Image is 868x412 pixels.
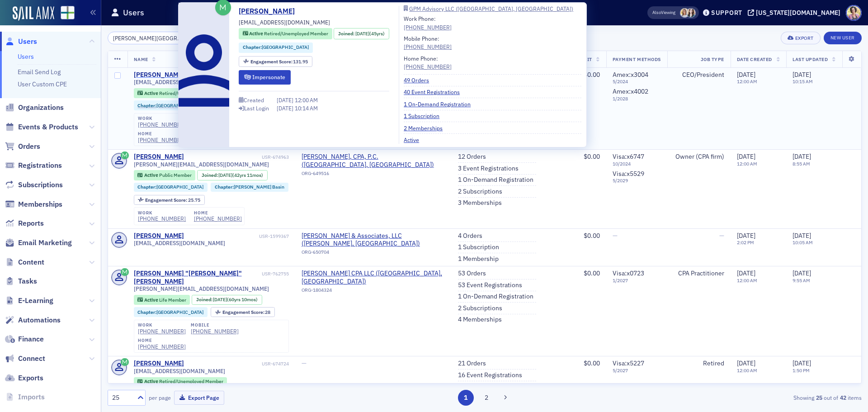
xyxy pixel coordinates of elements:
[719,232,724,240] span: —
[5,238,72,248] a: Email Marketing
[617,393,862,402] div: Showing out of items
[137,184,203,190] a: Chapter:[GEOGRAPHIC_DATA]
[215,184,234,190] span: Chapter :
[748,9,844,16] button: [US_STATE][DOMAIN_NAME]
[737,269,755,277] span: [DATE]
[18,68,61,76] a: Email Send Log
[215,184,284,190] a: Chapter:[PERSON_NAME] Basin
[239,56,312,67] div: Engagement Score: 131.95
[138,215,186,222] a: [PHONE_NUMBER]
[18,257,44,267] span: Content
[137,184,156,190] span: Chapter :
[5,276,37,286] a: Tasks
[613,269,644,277] span: Visa : x0723
[239,6,302,17] a: [PERSON_NAME]
[355,30,369,37] span: [DATE]
[613,278,661,284] span: 1 / 2027
[134,232,184,240] a: [PERSON_NAME]
[243,30,328,38] a: Active Retired/Unemployed Member
[613,178,661,184] span: 5 / 2029
[5,103,64,113] a: Organizations
[243,44,262,50] span: Chapter :
[243,44,309,51] a: Chapter:[GEOGRAPHIC_DATA]
[613,170,644,178] span: Visa : x5529
[737,161,757,167] time: 12:00 AM
[218,172,263,178] div: (42yrs 11mos)
[137,103,203,109] a: Chapter:[GEOGRAPHIC_DATA]
[409,6,573,11] div: GPM Advisory LLC ([GEOGRAPHIC_DATA], [GEOGRAPHIC_DATA])
[478,390,494,406] button: 2
[134,161,269,168] span: [PERSON_NAME][EMAIL_ADDRESS][DOMAIN_NAME]
[197,170,268,180] div: Joined: 1982-10-27 00:00:00
[302,153,445,169] span: Brenda J. Morrison, CPA, P.C. (HUNTSVILLE, AL)
[13,6,54,21] a: SailAMX
[302,287,445,296] div: ORG-1804324
[302,232,445,248] span: Morrison & Associates, LLC (Hoover, AL)
[138,343,186,350] div: [PHONE_NUMBER]
[793,152,811,161] span: [DATE]
[338,30,355,38] span: Joined :
[134,360,184,368] a: [PERSON_NAME]
[680,8,689,18] span: Bethany Booth
[613,368,661,374] span: 5 / 2027
[134,183,208,192] div: Chapter:
[652,9,675,16] span: Viewing
[174,391,224,405] button: Export Page
[674,270,724,278] div: CPA Practitioner
[793,56,828,62] span: Last Updated
[138,121,186,128] div: [PHONE_NUMBER]
[5,315,61,325] a: Automations
[458,255,499,263] a: 1 Membership
[404,136,426,144] a: Active
[159,378,223,384] span: Retired/Unemployed Member
[846,5,862,21] span: Profile
[18,373,43,383] span: Exports
[613,359,644,367] span: Visa : x5227
[137,309,156,315] span: Chapter :
[138,338,186,343] div: home
[194,215,242,222] a: [PHONE_NUMBER]
[737,232,755,240] span: [DATE]
[458,293,533,301] a: 1 On-Demand Registration
[302,249,445,258] div: ORG-650704
[5,142,40,152] a: Orders
[5,392,45,402] a: Imports
[584,152,600,161] span: $0.00
[458,153,486,161] a: 12 Orders
[159,90,223,96] span: Retired/Unemployed Member
[737,78,757,85] time: 12:00 AM
[737,367,757,374] time: 12:00 AM
[123,7,144,18] h1: Users
[793,277,810,284] time: 9:55 AM
[584,232,600,240] span: $0.00
[54,6,75,21] a: View Homepage
[795,36,814,41] div: Export
[5,180,63,190] a: Subscriptions
[5,257,44,267] a: Content
[711,9,742,17] div: Support
[185,361,289,367] div: USR-674724
[18,354,45,364] span: Connect
[137,297,186,303] a: Active Life Member
[18,238,72,248] span: Email Marketing
[701,56,724,62] span: Job Type
[295,96,318,104] span: 12:00 AM
[5,373,43,383] a: Exports
[404,6,581,11] a: GPM Advisory LLC ([GEOGRAPHIC_DATA], [GEOGRAPHIC_DATA])
[149,393,171,402] label: per page
[458,199,502,207] a: 3 Memberships
[134,153,184,161] a: [PERSON_NAME]
[302,270,445,285] span: G Warren Morrison CPA LLC (Vestavia Hills, AL)
[404,34,452,51] div: Mobile Phone:
[404,88,467,96] a: 40 Event Registrations
[18,296,53,306] span: E-Learning
[134,377,227,386] div: Active: Active: Retired/Unemployed Member
[302,270,445,285] a: [PERSON_NAME] CPA LLC ([GEOGRAPHIC_DATA], [GEOGRAPHIC_DATA])
[793,71,811,79] span: [DATE]
[137,309,203,315] a: Chapter:[GEOGRAPHIC_DATA]
[404,100,477,108] a: 1 On-Demand Registration
[737,152,755,161] span: [DATE]
[185,154,289,160] div: USR-674963
[584,71,600,79] span: $0.00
